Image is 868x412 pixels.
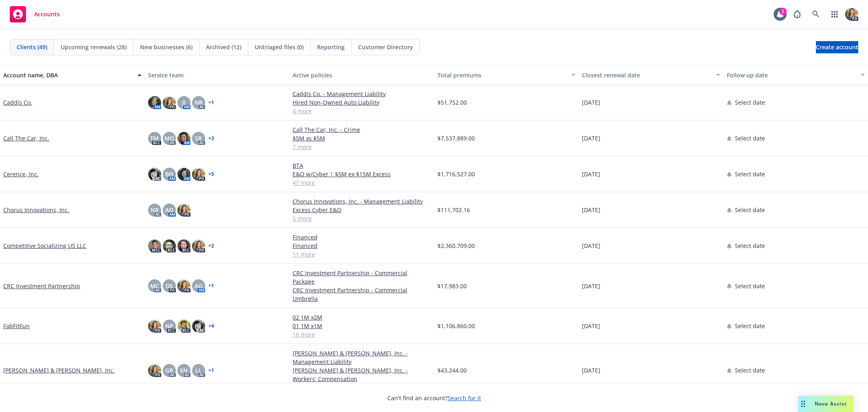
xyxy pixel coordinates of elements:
a: + 2 [208,243,214,248]
a: + 1 [208,283,214,288]
span: [DATE] [582,170,600,178]
div: Follow up date [727,71,856,79]
span: SN [180,366,188,375]
button: Nova Assist [798,396,853,412]
span: Can't find an account? [387,394,481,402]
a: Report a Bug [789,6,805,22]
span: Select date [735,206,765,214]
span: BH [165,170,173,178]
a: + 1 [208,368,214,373]
span: $43,244.00 [437,366,467,375]
a: Financed [293,241,431,250]
span: $51,752.00 [437,98,467,107]
div: 1 [779,8,787,15]
span: [DATE] [582,98,600,107]
span: Nova Assist [815,400,847,407]
span: Accounts [34,11,60,18]
span: Select date [735,170,765,178]
button: Closest renewal date [579,65,724,85]
img: photo [177,204,190,217]
a: $5M xs $5M [293,134,431,142]
a: [PERSON_NAME] & [PERSON_NAME], Inc. [3,366,115,375]
div: Total premiums [437,71,567,79]
a: CRC Investment Partnership - Commercial Umbrella [293,286,431,303]
a: Competitive Socializing US LLC [3,241,86,250]
span: [DATE] [582,241,600,250]
span: [DATE] [582,322,600,330]
img: photo [192,168,205,181]
img: photo [163,96,176,109]
span: $17,983.00 [437,282,467,290]
span: [DATE] [582,134,600,142]
button: Service team [145,65,290,85]
img: photo [192,320,205,333]
span: GB [165,366,173,375]
span: Select date [735,282,765,290]
a: Search [808,6,824,22]
span: Select date [735,241,765,250]
img: photo [148,239,161,252]
span: Upcoming renewals (28) [61,43,127,51]
span: [DATE] [582,282,600,290]
span: [DATE] [582,366,600,375]
a: Hired Non-Owned Auto Liability [293,98,431,107]
a: Call The Car, Inc. - Crime [293,125,431,134]
img: photo [177,168,190,181]
a: + 5 [208,172,214,177]
img: photo [148,96,161,109]
span: $111,702.16 [437,206,470,214]
a: 4 more [293,107,431,115]
a: Create account [816,41,858,53]
a: [PERSON_NAME] & [PERSON_NAME], Inc. - Management Liability [293,349,431,366]
div: Active policies [293,71,431,79]
a: 11 more [293,250,431,259]
a: BTA [293,161,431,170]
button: Active policies [289,65,434,85]
span: NP [165,322,173,330]
a: Call The Car, Inc. [3,134,49,142]
a: Caddis Co. - Management Liability [293,90,431,98]
div: Account name, DBA [3,71,133,79]
a: 16 more [293,330,431,339]
a: CRC Investment Partnership - Commercial Package [293,269,431,286]
span: MC [150,282,159,290]
a: 02 1M x2M [293,313,431,322]
a: Accounts [7,3,63,26]
span: Clients (49) [17,43,47,51]
a: + 4 [208,324,214,329]
a: E&O w/Cyber | $5M ex $15M Excess [293,170,431,178]
span: Select date [735,366,765,375]
img: photo [177,279,190,292]
a: CRC Investment Partnership [3,282,80,290]
a: Search for it [448,394,481,402]
span: Select date [735,98,765,107]
span: DS [166,282,173,290]
img: photo [845,8,858,21]
span: LL [195,366,202,375]
a: Excess Cyber E&O [293,206,431,214]
span: MQ [164,134,174,142]
a: Cerence, Inc. [3,170,39,178]
img: photo [148,320,161,333]
span: New businesses (6) [140,43,192,51]
a: [PERSON_NAME] & [PERSON_NAME], Inc. - Workers' Compensation [293,366,431,383]
a: 5 more [293,383,431,392]
img: photo [177,320,190,333]
a: + 1 [208,100,214,105]
span: NR [151,206,159,214]
a: Chorus Innovations, Inc. - Management Liability [293,197,431,206]
span: $1,716,527.00 [437,170,475,178]
a: 5 more [293,214,431,223]
span: AO [165,206,173,214]
div: Closest renewal date [582,71,711,79]
a: 01 1M x1M [293,322,431,330]
div: Service team [148,71,286,79]
span: AO [195,282,203,290]
span: [DATE] [582,206,600,214]
img: photo [148,168,161,181]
